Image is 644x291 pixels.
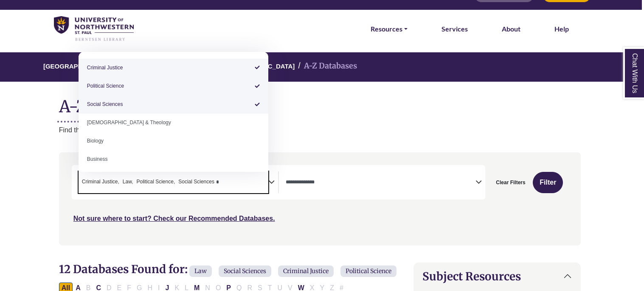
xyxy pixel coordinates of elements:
span: Criminal Justice [82,178,119,186]
span: Criminal Justice [278,265,334,277]
h1: A-Z Databases [59,90,581,116]
li: Business [79,150,268,168]
div: Alpha-list to filter by first letter of database name [59,284,347,291]
li: Political Science [133,178,175,186]
span: Political Science [137,178,175,186]
span: Law [189,265,212,277]
li: Criminal Justice [79,59,268,77]
span: Social Sciences [178,178,214,186]
li: Social Sciences [79,95,268,114]
button: Submit for Search Results [533,172,563,193]
a: [GEOGRAPHIC_DATA][PERSON_NAME] [43,61,165,70]
nav: breadcrumb [59,52,581,82]
span: Social Sciences [219,265,271,277]
a: Services [442,23,468,34]
textarea: Search [216,180,224,186]
textarea: Search [286,180,475,186]
li: Biology [79,132,268,150]
li: A-Z Databases [295,60,357,72]
li: Criminal Justice [79,178,119,186]
span: 12 Databases Found for: [59,262,188,276]
button: Subject Resources [414,263,580,290]
a: Help [554,23,569,34]
nav: Search filters [59,152,581,245]
li: [DEMOGRAPHIC_DATA] & Theology [79,114,268,132]
li: Social Sciences [175,178,214,186]
img: library_home [54,16,134,42]
a: Not sure where to start? Check our Recommended Databases. [73,215,275,222]
li: Law [119,178,133,186]
a: About [502,23,520,34]
span: Political Science [340,265,397,277]
button: Clear Filters [490,172,531,193]
p: Find the best library databases for your research. [59,125,581,136]
li: Political Science [79,77,268,95]
a: Resources [371,23,408,34]
span: Law [123,178,133,186]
